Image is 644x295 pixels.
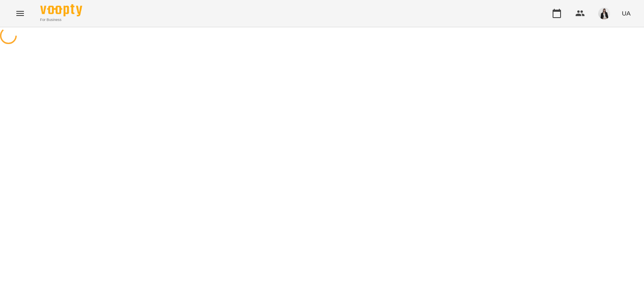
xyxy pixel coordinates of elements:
span: For Business [40,17,82,23]
button: Menu [10,3,30,23]
img: Voopty Logo [40,4,82,16]
img: 6be5f68e7f567926e92577630b8ad8eb.jpg [598,8,610,19]
button: UA [618,5,634,21]
span: UA [622,9,631,18]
